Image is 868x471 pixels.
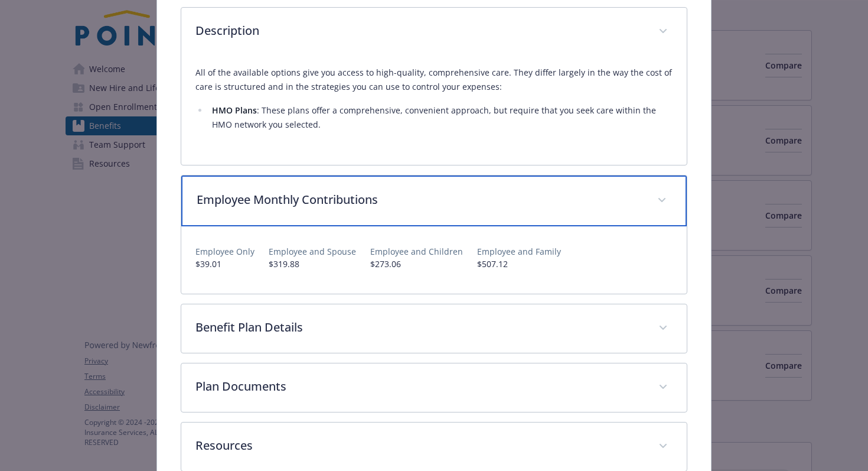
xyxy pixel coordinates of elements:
p: Description [195,22,645,40]
p: $507.12 [477,258,561,270]
p: Plan Documents [195,378,645,395]
p: Employee and Children [370,245,463,258]
div: Employee Monthly Contributions [181,226,687,294]
div: Plan Documents [181,363,687,412]
p: Employee and Family [477,245,561,258]
div: Description [181,56,687,165]
div: Resources [181,423,687,471]
p: All of the available options give you access to high-quality, comprehensive care. They differ lar... [195,66,673,94]
p: $319.88 [269,258,356,270]
li: : These plans offer a comprehensive, convenient approach, but require that you seek care within t... [208,103,673,132]
p: $273.06 [370,258,463,270]
div: Benefit Plan Details [181,304,687,353]
p: Employee and Spouse [269,245,356,258]
div: Employee Monthly Contributions [181,176,687,226]
p: $39.01 [195,258,254,270]
p: Employee Monthly Contributions [197,191,644,209]
p: Employee Only [195,245,254,258]
p: Benefit Plan Details [195,319,645,336]
p: Resources [195,437,645,454]
div: Description [181,8,687,56]
strong: HMO Plans [212,105,257,116]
